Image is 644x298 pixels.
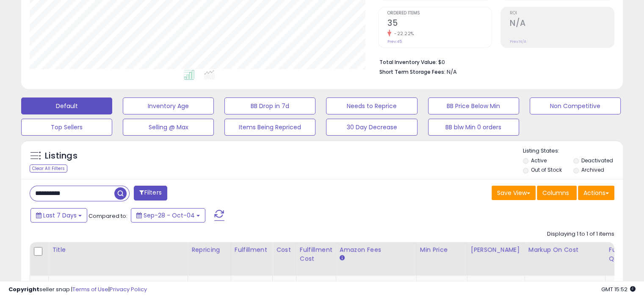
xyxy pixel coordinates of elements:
button: BB Price Below Min [428,97,519,114]
b: Total Inventory Value: [379,58,437,66]
div: Clear All Filters [30,164,67,173]
label: Active [531,157,547,164]
button: BB Drop in 7d [224,97,315,114]
small: -22.22% [391,31,414,37]
a: Privacy Policy [110,285,147,293]
div: Amazon Fees [340,245,413,254]
span: Last 7 Days [43,211,77,220]
button: Default [21,97,112,114]
p: Listing States: [523,147,623,155]
div: Title [52,245,184,254]
span: Ordered Items [387,11,492,16]
label: Archived [581,166,604,173]
small: Prev: 45 [387,39,402,44]
button: 30 Day Decrease [326,119,417,136]
button: Non Competitive [530,97,621,114]
b: Short Term Storage Fees: [379,68,445,75]
button: Save View [492,186,536,200]
button: BB blw Min 0 orders [428,119,519,136]
span: Compared to: [88,212,127,220]
h2: 35 [387,18,492,30]
button: Actions [578,186,614,200]
a: Terms of Use [72,285,108,293]
div: Fulfillment [235,245,269,254]
small: Prev: N/A [510,39,526,44]
label: Deactivated [581,157,613,164]
div: Displaying 1 to 1 of 1 items [547,230,614,238]
h2: N/A [510,18,614,30]
button: Top Sellers [21,119,112,136]
span: ROI [510,11,614,16]
button: Items Being Repriced [224,119,315,136]
small: Amazon Fees. [340,254,345,262]
label: Out of Stock [531,166,562,173]
div: Repricing [191,245,227,254]
th: The percentage added to the cost of goods (COGS) that forms the calculator for Min & Max prices. [525,242,605,276]
div: Markup on Cost [528,245,602,254]
button: Inventory Age [123,97,214,114]
h5: Listings [45,150,77,162]
button: Last 7 Days [30,208,87,223]
span: 2025-10-12 15:52 GMT [601,285,636,293]
button: Filters [134,186,167,201]
li: $0 [379,56,608,67]
div: Fulfillable Quantity [609,245,638,263]
div: seller snap | | [8,286,147,294]
div: [PERSON_NAME] [471,245,521,254]
span: Columns [542,189,569,197]
div: Cost [276,245,293,254]
div: Fulfillment Cost [300,245,332,263]
button: Columns [537,186,577,200]
span: Sep-28 - Oct-04 [144,211,195,220]
button: Selling @ Max [123,119,214,136]
span: N/A [447,68,457,76]
div: Min Price [420,245,464,254]
button: Sep-28 - Oct-04 [131,208,205,223]
button: Needs to Reprice [326,97,417,114]
strong: Copyright [8,285,39,293]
